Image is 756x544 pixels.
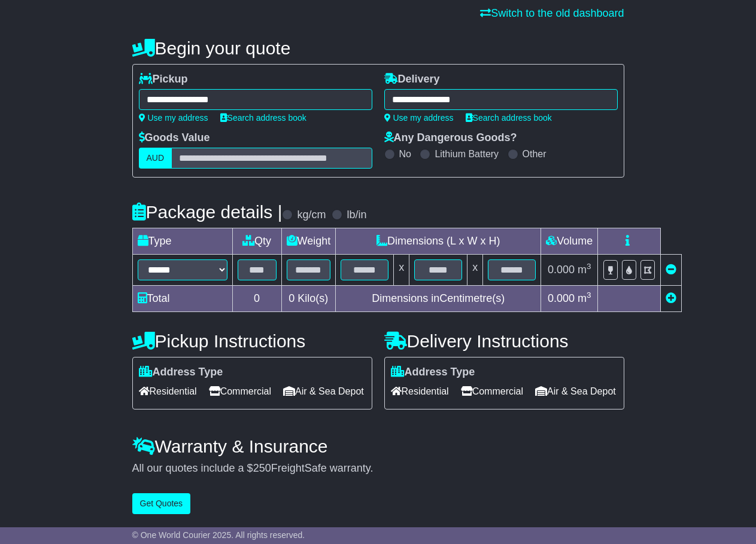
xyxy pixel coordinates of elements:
[132,493,191,514] button: Get Quotes
[283,382,364,401] span: Air & Sea Depot
[394,255,409,286] td: x
[139,148,172,169] label: AUD
[132,331,372,351] h4: Pickup Instructions
[666,292,676,304] a: Add new item
[132,436,624,456] h4: Warranty & Insurance
[281,286,336,312] td: Kilo(s)
[548,264,575,276] span: 0.000
[384,132,517,145] label: Any Dangerous Goods?
[132,462,624,475] div: All our quotes include a $ FreightSafe warranty.
[435,148,499,160] label: Lithium Battery
[132,286,232,312] td: Total
[139,382,197,401] span: Residential
[467,255,483,286] td: x
[281,228,336,255] td: Weight
[132,228,232,255] td: Type
[391,366,475,379] label: Address Type
[480,7,624,19] a: Switch to the old dashboard
[132,530,305,540] span: © One World Courier 2025. All rights reserved.
[523,148,546,160] label: Other
[139,73,188,86] label: Pickup
[132,38,624,58] h4: Begin your quote
[336,228,541,255] td: Dimensions (L x W x H)
[535,382,616,401] span: Air & Sea Depot
[578,264,591,276] span: m
[253,462,271,474] span: 250
[399,148,411,160] label: No
[384,113,454,123] a: Use my address
[289,292,294,304] span: 0
[336,286,541,312] td: Dimensions in Centimetre(s)
[209,382,271,401] span: Commercial
[587,262,591,271] sup: 3
[232,228,281,255] td: Qty
[347,209,366,222] label: lb/in
[384,73,440,86] label: Delivery
[391,382,449,401] span: Residential
[466,113,552,123] a: Search address book
[541,228,598,255] td: Volume
[297,209,326,222] label: kg/cm
[139,113,208,123] a: Use my address
[132,202,283,222] h4: Package details |
[220,113,306,123] a: Search address book
[232,286,281,312] td: 0
[578,292,591,304] span: m
[139,132,210,145] label: Goods Value
[587,291,591,299] sup: 3
[461,382,523,401] span: Commercial
[384,331,624,351] h4: Delivery Instructions
[548,292,575,304] span: 0.000
[139,366,223,379] label: Address Type
[666,264,676,276] a: Remove this item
